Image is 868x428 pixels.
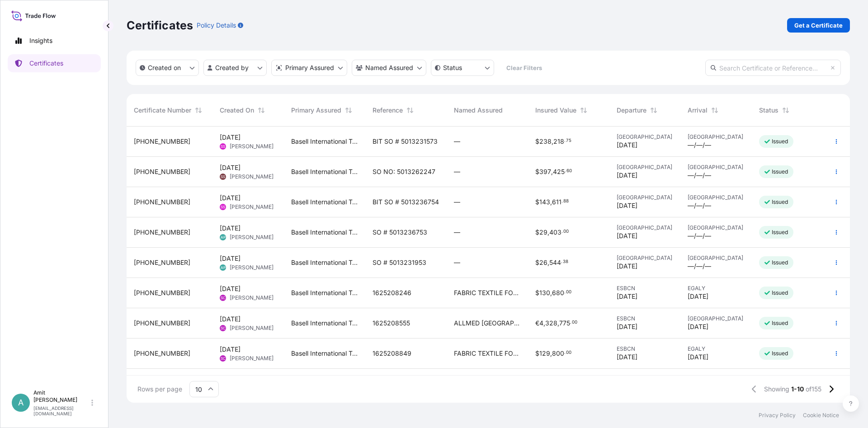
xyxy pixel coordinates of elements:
span: AP [221,263,226,272]
span: $ [535,259,539,266]
span: —/—/— [688,171,711,180]
button: Sort [578,105,589,116]
span: —/—/— [688,262,711,271]
span: . [561,200,563,203]
p: Created on [148,63,181,72]
span: [GEOGRAPHIC_DATA] [617,164,674,171]
button: Sort [648,105,659,116]
span: [DATE] [220,254,241,263]
span: 397 [539,169,551,175]
span: [GEOGRAPHIC_DATA] [688,133,745,141]
span: $ [535,350,539,357]
span: , [550,199,552,205]
span: [DATE] [617,353,637,362]
span: [PERSON_NAME] [230,143,274,150]
span: , [557,320,559,326]
button: distributor Filter options [271,60,347,76]
span: Basell International Trading FZE [291,349,358,358]
p: Cookie Notice [803,412,839,419]
span: [PHONE_NUMBER] [134,228,190,237]
p: Certificates [29,59,63,68]
a: Privacy Policy [759,412,796,419]
span: Primary Assured [291,106,341,115]
p: Issued [772,320,788,327]
span: 26 [539,259,547,266]
span: € [535,320,539,326]
span: [DATE] [617,322,637,331]
a: Certificates [8,54,101,72]
p: Primary Assured [285,63,334,72]
span: [PERSON_NAME] [230,355,274,362]
span: [PERSON_NAME] [230,264,274,271]
span: — [454,137,460,146]
p: Issued [772,168,788,175]
span: [GEOGRAPHIC_DATA] [617,224,674,231]
span: BIT SO # 5013236754 [373,198,439,207]
span: [PERSON_NAME] [230,203,274,211]
a: Insights [8,32,101,50]
span: 1625208555 [373,319,410,328]
span: [PHONE_NUMBER] [134,167,190,176]
span: [DATE] [688,353,708,362]
span: — [454,198,460,207]
span: 403 [549,229,561,235]
span: [DATE] [617,292,637,301]
span: —/—/— [688,231,711,240]
span: —/—/— [688,201,711,210]
span: 00 [566,351,571,354]
span: [DATE] [617,141,637,150]
span: Showing [764,385,789,394]
span: — [454,258,460,267]
span: [GEOGRAPHIC_DATA] [688,164,745,171]
span: ESBCN [617,345,674,353]
span: [DATE] [220,193,241,202]
a: Get a Certificate [787,18,850,33]
span: SC [221,324,226,333]
span: BIT SO # 5013231573 [373,137,438,146]
span: Basell International Trading FZE [291,319,358,328]
span: — [454,167,460,176]
button: cargoOwner Filter options [352,60,426,76]
span: AP [221,233,226,242]
span: SO NO: 5013262247 [373,167,435,176]
span: 425 [553,169,565,175]
span: Insured Value [535,106,576,115]
span: [PHONE_NUMBER] [134,319,190,328]
button: Clear Filters [499,61,549,75]
span: —/—/— [688,141,711,150]
span: . [564,351,566,354]
span: [DATE] [220,315,241,324]
span: [DATE] [617,171,637,180]
p: Issued [772,259,788,266]
span: 238 [539,138,552,145]
span: 143 [539,199,550,205]
p: Issued [772,198,788,206]
span: SC [221,354,226,363]
span: [GEOGRAPHIC_DATA] [617,254,674,262]
p: Issued [772,138,788,145]
span: 775 [559,320,570,326]
p: Issued [772,289,788,296]
span: 88 [563,200,569,203]
span: . [564,291,566,294]
span: [PHONE_NUMBER] [134,349,190,358]
span: [DATE] [617,201,637,210]
span: $ [535,290,539,296]
span: 680 [552,290,564,296]
span: [PHONE_NUMBER] [134,258,190,267]
span: , [547,229,549,235]
span: Basell International Trading FZE [291,258,358,267]
span: . [565,169,566,173]
span: Basell International Trading FZE [291,288,358,297]
span: . [570,321,571,324]
span: SO # 5013231953 [373,258,426,267]
span: 38 [563,260,568,263]
span: SS [221,202,225,212]
span: , [547,259,549,266]
span: 130 [539,290,550,296]
span: [PERSON_NAME] [230,294,274,301]
p: Issued [772,350,788,357]
span: ALLMED [GEOGRAPHIC_DATA] [454,319,521,328]
button: Sort [709,105,720,116]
